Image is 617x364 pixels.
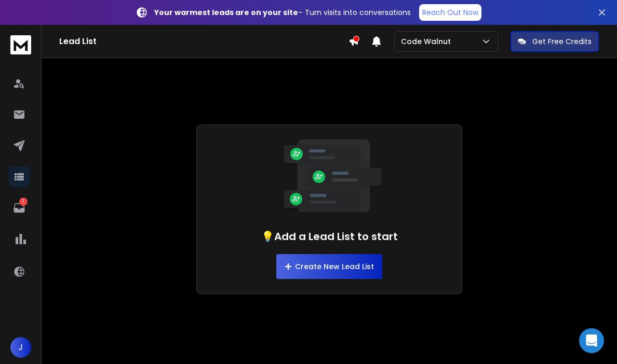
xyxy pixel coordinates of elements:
p: Get Free Credits [532,36,592,47]
p: 1 [19,198,28,206]
div: Open Intercom Messenger [579,328,604,353]
button: Create New Lead List [276,254,382,279]
p: Reach Out Now [422,7,478,18]
p: – Turn visits into conversations [154,7,411,18]
strong: Your warmest leads are on your site [154,7,298,18]
a: Reach Out Now [419,4,481,21]
h1: Lead List [59,35,348,48]
button: Get Free Credits [511,31,599,52]
a: 1 [9,198,30,218]
img: logo [10,35,31,54]
h1: 💡Add a Lead List to start [261,229,398,244]
button: J [10,337,31,358]
p: Code Walnut [401,36,455,47]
